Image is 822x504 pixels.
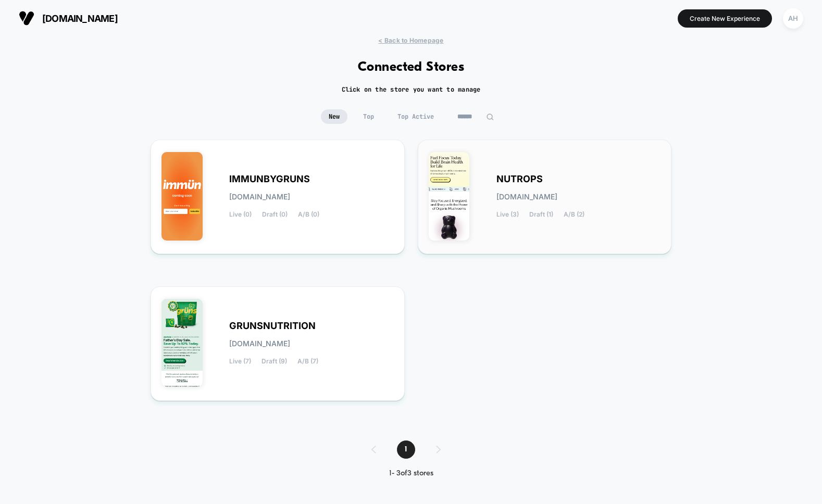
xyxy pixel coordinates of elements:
[229,211,252,218] span: Live (0)
[496,211,519,218] span: Live (3)
[361,469,462,478] div: 1 - 3 of 3 stores
[780,8,806,29] button: AH
[297,358,318,365] span: A/B (7)
[161,299,203,387] img: GRUNSNUTRITION
[529,211,553,218] span: Draft (1)
[429,152,470,241] img: NUTROPS
[378,36,443,44] span: < Back to Homepage
[355,109,382,124] span: Top
[229,358,251,365] span: Live (7)
[496,193,557,200] span: [DOMAIN_NAME]
[358,60,465,75] h1: Connected Stores
[783,8,803,29] div: AH
[342,85,481,94] h2: Click on the store you want to manage
[229,175,310,183] span: IMMUNBYGRUNS
[298,211,319,218] span: A/B (0)
[564,211,584,218] span: A/B (2)
[486,113,494,121] img: edit
[229,340,290,347] span: [DOMAIN_NAME]
[19,10,34,26] img: Visually logo
[229,193,290,200] span: [DOMAIN_NAME]
[390,109,442,124] span: Top Active
[321,109,347,124] span: New
[678,9,772,28] button: Create New Experience
[261,358,287,365] span: Draft (9)
[496,175,543,183] span: NUTROPS
[262,211,288,218] span: Draft (0)
[229,322,316,330] span: GRUNSNUTRITION
[397,440,415,459] span: 1
[16,10,121,27] button: [DOMAIN_NAME]
[161,152,203,241] img: IMMUNBYGRUNS
[42,13,118,24] span: [DOMAIN_NAME]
